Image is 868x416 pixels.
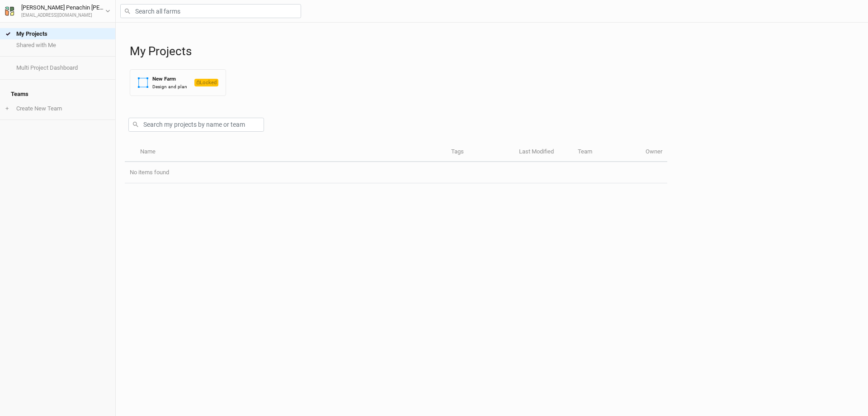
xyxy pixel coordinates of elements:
input: Search my projects by name or team [128,118,264,132]
div: [PERSON_NAME] Penachin [PERSON_NAME] [21,3,105,12]
input: Search all farms [120,4,301,18]
h1: My Projects [130,44,859,58]
td: No items found [125,162,667,183]
th: Owner [641,143,667,162]
div: Design and plan [152,83,187,90]
h4: Teams [5,85,110,103]
th: Tags [446,143,514,162]
th: Name [135,143,446,162]
button: [PERSON_NAME] Penachin [PERSON_NAME][EMAIL_ADDRESS][DOMAIN_NAME] [5,3,111,19]
div: [EMAIL_ADDRESS][DOMAIN_NAME] [21,12,105,19]
span: Locked [194,79,218,86]
span: + [5,105,9,112]
th: Team [573,143,641,162]
div: New Farm [152,75,187,83]
th: Last Modified [514,143,573,162]
button: New FarmDesign and planLocked [130,69,226,96]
